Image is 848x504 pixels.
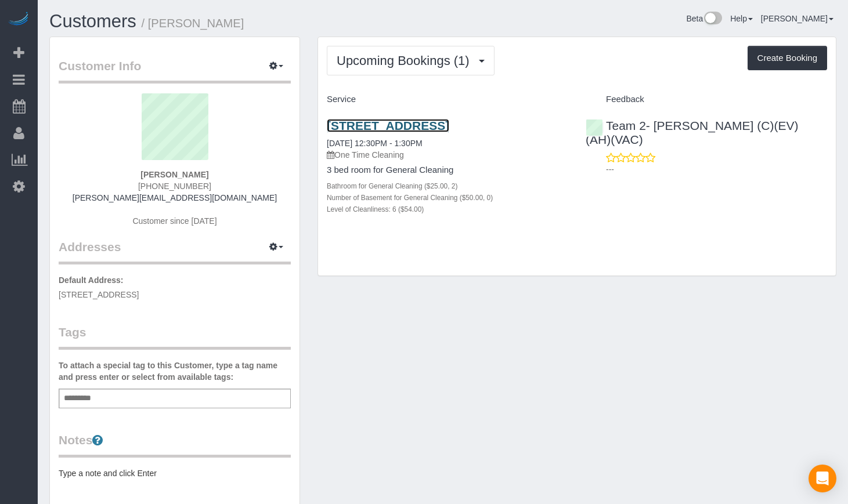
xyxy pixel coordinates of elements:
[7,12,30,28] img: Automaid Logo
[59,57,291,84] legend: Customer Info
[59,274,124,286] label: Default Address:
[327,182,457,190] small: Bathroom for General Cleaning ($25.00, 2)
[730,14,753,23] a: Help
[59,290,139,299] span: [STREET_ADDRESS]
[686,14,722,23] a: Beta
[327,165,568,175] h4: 3 bed room for General Cleaning
[809,465,836,492] div: Open Intercom Messenger
[327,194,493,202] small: Number of Basement for General Cleaning ($50.00, 0)
[140,170,208,179] strong: [PERSON_NAME]
[761,14,833,23] a: [PERSON_NAME]
[142,17,244,30] small: / [PERSON_NAME]
[59,360,291,383] label: To attach a special tag to this Customer, type a tag name and press enter or select from availabl...
[586,119,798,146] a: Team 2- [PERSON_NAME] (C)(EV)(AH)(VAC)
[73,193,277,202] a: [PERSON_NAME][EMAIL_ADDRESS][DOMAIN_NAME]
[327,139,423,148] a: [DATE] 12:30PM - 1:30PM
[138,182,211,191] span: [PHONE_NUMBER]
[327,95,568,104] h4: Service
[49,11,136,31] a: Customers
[337,53,475,68] span: Upcoming Bookings (1)
[327,46,495,75] button: Upcoming Bookings (1)
[703,12,722,27] img: New interface
[748,46,827,70] button: Create Booking
[59,432,291,458] legend: Notes
[586,95,827,104] h4: Feedback
[606,164,827,175] p: ---
[59,467,291,479] pre: Type a note and click Enter
[132,216,216,226] span: Customer since [DATE]
[327,119,449,132] a: [STREET_ADDRESS]
[327,205,424,213] small: Level of Cleanliness: 6 ($54.00)
[59,324,291,350] legend: Tags
[327,149,568,161] p: One Time Cleaning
